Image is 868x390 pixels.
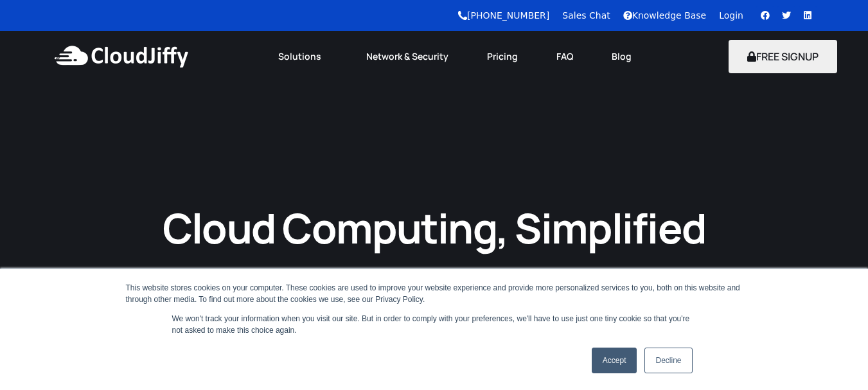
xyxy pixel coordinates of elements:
a: Pricing [468,42,537,71]
a: FREE SIGNUP [729,49,837,64]
a: Login [719,10,743,21]
a: Decline [644,348,692,373]
a: [PHONE_NUMBER] [458,10,549,21]
a: Accept [592,348,637,373]
div: This website stores cookies on your computer. These cookies are used to improve your website expe... [126,282,743,305]
h1: Cloud Computing, Simplified [145,201,723,254]
a: Network & Security [347,42,468,71]
button: FREE SIGNUP [729,40,837,73]
a: Knowledge Base [623,10,707,21]
a: Sales Chat [562,10,610,21]
a: Solutions [259,42,347,71]
p: We won't track your information when you visit our site. But in order to comply with your prefere... [172,313,696,336]
a: FAQ [537,42,592,71]
p: Get 14 days free trial. No credit card required! [258,267,611,283]
a: Blog [592,42,651,71]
